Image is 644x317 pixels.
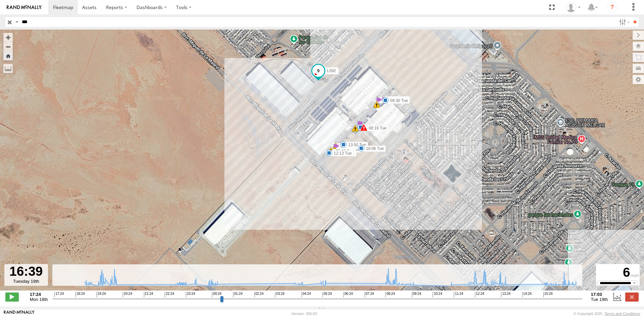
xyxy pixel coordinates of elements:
[3,64,13,73] label: Measure
[322,292,332,297] span: 05:24
[385,96,409,102] label: 09:30 Tue
[454,292,463,297] span: 11:24
[343,292,353,297] span: 06:24
[412,292,421,297] span: 09:24
[361,146,386,152] label: 16:06 Tue
[54,292,64,297] span: 17:24
[607,2,618,13] i: ?
[357,120,364,126] div: 18
[336,143,361,149] label: 05:29 Tue
[327,68,336,73] span: L592
[212,292,221,297] span: 00:24
[186,292,195,297] span: 23:24
[591,297,608,302] span: Tue 19th Aug 2025
[302,292,311,297] span: 04:24
[616,17,631,27] label: Search Filter Options
[385,98,410,104] label: 09:30 Tue
[633,75,644,84] label: Map Settings
[30,297,48,302] span: Mon 18th Aug 2025
[597,265,639,280] div: 6
[522,292,532,297] span: 14:24
[352,125,359,132] div: 12
[275,292,284,297] span: 03:24
[3,33,13,42] button: Zoom in
[501,292,511,297] span: 13:24
[364,125,388,131] label: 08:19 Tue
[254,292,264,297] span: 02:24
[591,292,608,297] strong: 17:03
[144,292,153,297] span: 21:24
[3,42,13,51] button: Zoom out
[563,2,583,12] div: Roberto Garcia
[123,292,132,297] span: 20:24
[343,142,368,148] label: 13:50 Tue
[14,17,19,27] label: Search Query
[373,101,380,108] div: 5
[543,292,553,297] span: 15:24
[475,292,484,297] span: 12:24
[625,293,639,301] label: Close
[385,292,395,297] span: 08:24
[30,292,48,297] strong: 17:24
[3,51,13,60] button: Zoom Home
[329,150,354,156] label: 12:13 Tue
[291,312,317,316] div: Version: 305.03
[97,292,106,297] span: 19:24
[433,292,442,297] span: 10:24
[7,5,42,10] img: rand-logo.svg
[75,292,85,297] span: 18:24
[233,292,243,297] span: 01:24
[165,292,174,297] span: 22:24
[4,310,35,317] a: Visit our Website
[361,146,386,152] label: 16:06 Tue
[5,293,19,301] label: Play/Stop
[365,292,374,297] span: 07:24
[605,312,640,316] a: Terms and Conditions
[364,125,388,131] label: 00:22 Tue
[574,312,640,316] div: © Copyright 2025 -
